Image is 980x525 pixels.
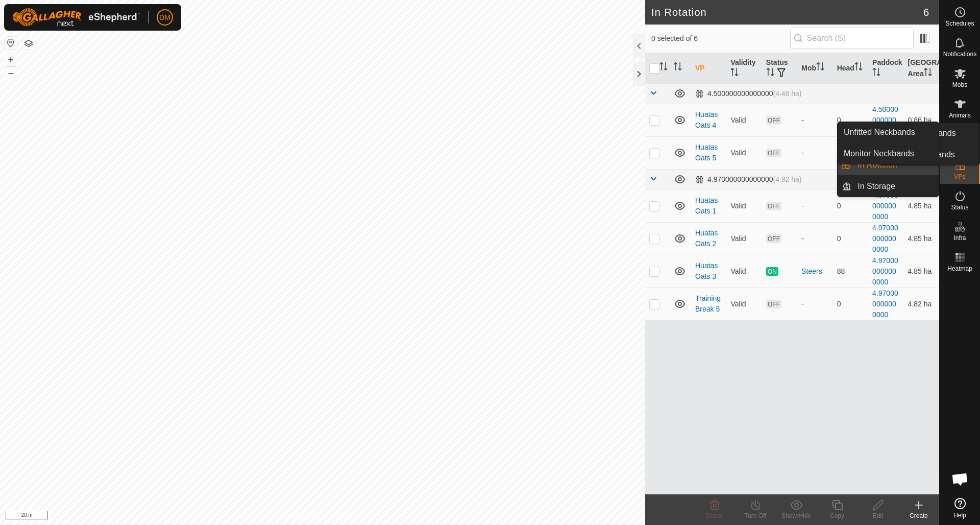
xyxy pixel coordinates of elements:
[817,511,857,520] div: Copy
[816,64,824,72] p-sorticon: Activate to sort
[904,189,939,222] td: 4.85 ha
[651,33,790,44] span: 0 selected of 6
[726,288,762,320] td: Valid
[833,104,868,136] td: 0
[695,143,718,162] a: Huatas Oats 5
[797,53,832,84] th: Mob
[833,255,868,288] td: 88
[801,148,828,158] div: -
[872,224,898,253] a: 4.970000000000000
[773,89,801,98] span: (4.48 ha)
[951,204,968,210] span: Status
[872,256,898,286] a: 4.970000000000000
[674,64,682,72] p-sorticon: Activate to sort
[954,174,965,180] span: VPs
[159,12,170,23] span: DM
[872,289,898,319] a: 4.970000000000000
[790,28,914,49] input: Search (S)
[833,136,868,169] td: 0
[22,37,35,50] button: Map Layers
[838,176,939,197] li: In Storage
[5,67,17,79] button: –
[730,69,739,78] p-sorticon: Activate to sort
[651,6,923,18] h2: In Rotation
[801,299,828,309] div: -
[943,51,976,57] span: Notifications
[904,222,939,255] td: 4.85 ha
[333,512,363,521] a: Contact Us
[801,233,828,244] div: -
[833,53,868,84] th: Head
[726,53,762,84] th: Validity
[726,136,762,169] td: Valid
[833,288,868,320] td: 0
[945,20,974,27] span: Schedules
[904,288,939,320] td: 4.82 ha
[851,176,939,197] a: In Storage
[282,512,321,521] a: Privacy Policy
[924,69,932,78] p-sorticon: Activate to sort
[5,37,17,49] button: Reset Map
[766,267,778,276] span: ON
[940,494,980,522] a: Help
[5,54,17,66] button: +
[851,155,939,175] a: In Rotation
[766,69,774,78] p-sorticon: Activate to sort
[838,155,939,175] li: In Rotation
[726,222,762,255] td: Valid
[695,175,802,184] div: 4.970000000000000
[872,69,880,78] p-sorticon: Activate to sort
[773,175,801,183] span: (4.92 ha)
[695,294,721,313] a: Training Break 5
[726,255,762,288] td: Valid
[659,64,668,72] p-sorticon: Activate to sort
[857,511,898,520] div: Edit
[766,149,781,157] span: OFF
[844,148,914,160] span: Monitor Neckbands
[838,144,939,164] a: Monitor Neckbands
[695,196,718,215] a: Huatas Oats 1
[695,89,802,98] div: 4.500000000000000
[844,126,915,138] span: Unfitted Neckbands
[706,512,724,519] span: Delete
[872,105,898,135] a: 4.500000000000000
[854,64,863,72] p-sorticon: Activate to sort
[695,229,718,248] a: Huatas Oats 2
[801,201,828,211] div: -
[904,255,939,288] td: 4.85 ha
[833,222,868,255] td: 0
[904,53,939,84] th: [GEOGRAPHIC_DATA] Area
[776,511,817,520] div: Show/Hide
[735,511,776,520] div: Turn Off
[838,122,939,142] a: Unfitted Neckbands
[695,261,718,280] a: Huatas Oats 3
[833,189,868,222] td: 0
[695,110,718,129] a: Huatas Oats 4
[857,159,897,171] span: In Rotation
[949,112,971,118] span: Animals
[953,512,966,518] span: Help
[872,191,898,221] a: 4.970000000000000
[766,300,781,308] span: OFF
[857,180,895,193] span: In Storage
[904,104,939,136] td: 0.86 ha
[766,116,781,125] span: OFF
[953,235,966,241] span: Infra
[947,266,972,272] span: Heatmap
[898,511,939,520] div: Create
[923,5,929,20] span: 6
[766,202,781,210] span: OFF
[801,115,828,126] div: -
[766,234,781,243] span: OFF
[691,53,726,84] th: VP
[952,82,967,88] span: Mobs
[726,104,762,136] td: Valid
[726,189,762,222] td: Valid
[868,53,903,84] th: Paddock
[801,266,828,277] div: Steers
[12,8,140,27] img: Gallagher Logo
[762,53,797,84] th: Status
[945,464,975,494] a: Open chat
